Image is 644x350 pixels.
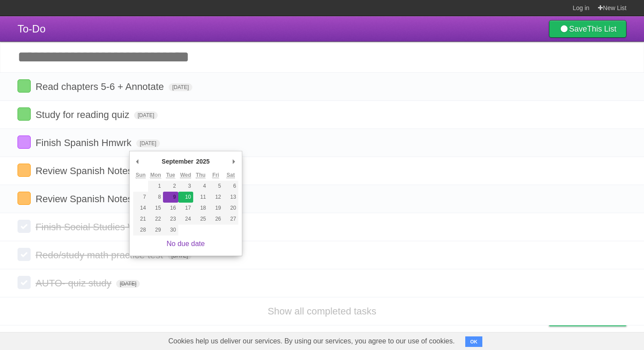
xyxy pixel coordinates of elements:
button: 5 [208,181,223,192]
button: 9 [163,192,178,203]
button: Next Month [230,155,238,168]
abbr: Tuesday [166,172,175,179]
button: 4 [193,181,208,192]
button: 2 [163,181,178,192]
a: Show all completed tasks [268,306,376,317]
button: 13 [223,192,238,203]
label: Done [18,276,31,289]
b: This List [587,25,616,33]
a: SaveThis List [549,20,626,38]
abbr: Friday [212,172,219,179]
span: [DATE] [136,139,160,147]
button: 8 [148,192,163,203]
button: 11 [193,192,208,203]
span: Redo/study math practice test [35,250,165,261]
button: 15 [148,203,163,214]
label: Done [18,220,31,233]
button: 27 [223,214,238,225]
span: Study for reading quiz [35,109,131,120]
label: Done [18,248,31,261]
button: 28 [133,225,148,236]
label: Done [18,107,31,121]
button: OK [465,336,482,347]
button: 17 [178,203,193,214]
abbr: Saturday [226,172,235,179]
button: 22 [148,214,163,225]
span: Read chapters 5-6 + Annotate [35,81,166,92]
span: Finish Spanish Hmwrk [35,137,134,148]
label: Done [18,164,31,177]
abbr: Sunday [136,172,146,179]
button: 3 [178,181,193,192]
span: [DATE] [134,111,158,119]
button: 21 [133,214,148,225]
span: [DATE] [169,83,192,91]
span: Buy me a coffee [567,311,622,326]
button: 6 [223,181,238,192]
button: 29 [148,225,163,236]
button: 25 [193,214,208,225]
button: 1 [148,181,163,192]
button: 14 [133,203,148,214]
button: 24 [178,214,193,225]
button: 30 [163,225,178,236]
span: To-Do [18,23,46,35]
button: 16 [163,203,178,214]
button: 26 [208,214,223,225]
button: 7 [133,192,148,203]
div: September [160,155,195,168]
button: 20 [223,203,238,214]
button: 18 [193,203,208,214]
button: Previous Month [133,155,142,168]
span: Review Spanish Notes [35,193,134,204]
button: 23 [163,214,178,225]
span: Cookies help us deliver our services. By using our services, you agree to our use of cookies. [159,332,464,350]
abbr: Thursday [196,172,205,179]
button: 12 [208,192,223,203]
span: [DATE] [116,280,140,288]
div: 2025 [195,155,211,168]
a: No due date [166,240,205,247]
button: 19 [208,203,223,214]
button: 10 [178,192,193,203]
abbr: Monday [150,172,161,179]
span: AUTO- quiz study [35,278,113,289]
span: Finish Social Studies Worksheet [35,221,176,232]
label: Done [18,79,31,93]
label: Done [18,136,31,149]
span: Review Spanish Notes [35,165,134,176]
label: Done [18,192,31,205]
abbr: Wednesday [180,172,191,179]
